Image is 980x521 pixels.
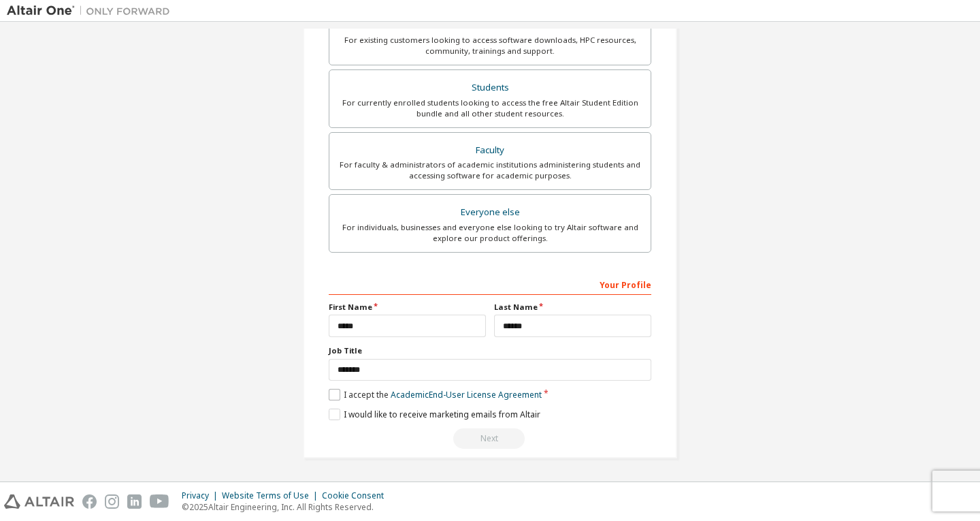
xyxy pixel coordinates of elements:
img: facebook.svg [82,494,97,509]
div: Privacy [182,490,222,501]
div: For individuals, businesses and everyone else looking to try Altair software and explore our prod... [338,222,642,244]
div: Your Profile [329,273,651,295]
img: Altair One [7,4,177,18]
a: Academic End-User License Agreement [391,389,542,400]
div: Faculty [338,141,642,160]
div: For faculty & administrators of academic institutions administering students and accessing softwa... [338,159,642,181]
div: Cookie Consent [322,490,392,501]
label: I accept the [329,389,542,400]
label: I would like to receive marketing emails from Altair [329,409,540,420]
div: For existing customers looking to access software downloads, HPC resources, community, trainings ... [338,35,642,57]
img: youtube.svg [150,494,169,509]
label: First Name [329,302,486,313]
div: Everyone else [338,203,642,222]
img: instagram.svg [105,494,119,509]
div: Read and acccept EULA to continue [329,428,651,449]
label: Job Title [329,345,651,356]
label: Last Name [494,302,651,313]
p: © 2025 Altair Engineering, Inc. All Rights Reserved. [182,501,392,513]
img: altair_logo.svg [4,494,74,509]
div: Website Terms of Use [222,490,322,501]
div: Students [338,78,642,97]
div: For currently enrolled students looking to access the free Altair Student Edition bundle and all ... [338,97,642,119]
img: linkedin.svg [127,494,142,509]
